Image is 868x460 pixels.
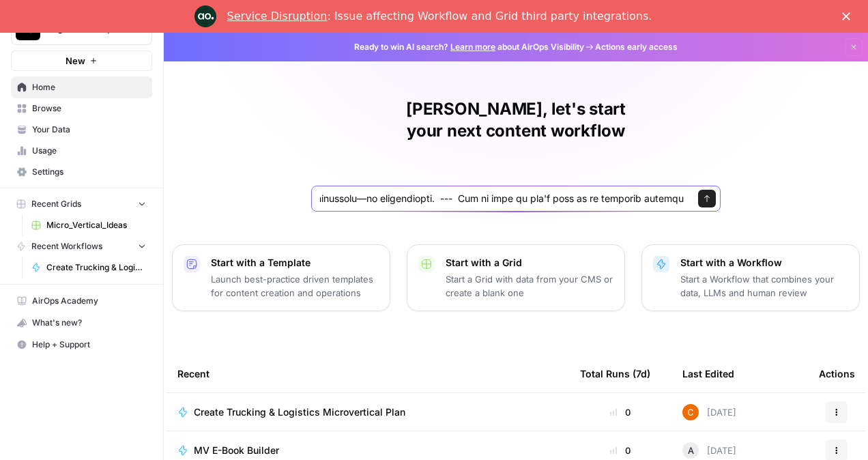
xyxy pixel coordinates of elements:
[311,98,721,142] h1: [PERSON_NAME], let's start your next content workflow
[354,41,584,53] span: Ready to win AI search? about AirOps Visibility
[25,257,152,278] a: Create Trucking & Logistics Microvertical Plan
[227,10,328,23] a: Service Disruption
[595,41,678,53] span: Actions early access
[227,10,652,23] div: : Issue affecting Workflow and Grid third party integrations.
[842,12,856,20] div: Close
[31,198,81,210] span: Recent Grids
[12,313,151,333] div: What's new?
[682,355,734,392] div: Last Edited
[446,272,613,300] p: Start a Grid with data from your CMS or create a blank one
[32,102,146,115] span: Browse
[580,444,661,457] div: 0
[194,5,216,27] img: Profile image for Engineering
[11,161,152,183] a: Settings
[11,312,152,334] button: What's new?
[32,295,146,307] span: AirOps Academy
[25,214,152,236] a: Micro_Vertical_Ideas
[177,355,558,392] div: Recent
[177,444,558,457] a: MV E-Book Builder
[31,240,102,253] span: Recent Workflows
[11,194,152,214] button: Recent Grids
[11,98,152,119] a: Browse
[32,124,146,136] span: Your Data
[194,405,405,419] span: Create Trucking & Logistics Microvertical Plan
[177,405,558,419] a: Create Trucking & Logistics Microvertical Plan
[580,405,661,419] div: 0
[11,236,152,257] button: Recent Workflows
[11,51,152,71] button: New
[11,290,152,312] a: AirOps Academy
[682,404,699,420] img: gg8xv5t4cmed2xsgt3wxby1drn94
[450,42,495,52] a: Learn more
[819,355,855,392] div: Actions
[194,444,279,457] span: MV E-Book Builder
[172,244,390,311] button: Start with a TemplateLaunch best-practice driven templates for content creation and operations
[320,192,684,205] input: What would you like to create today?
[680,256,848,270] p: Start with a Workflow
[46,261,146,274] span: Create Trucking & Logistics Microvertical Plan
[11,76,152,98] a: Home
[32,339,146,351] span: Help + Support
[446,256,613,270] p: Start with a Grid
[66,54,85,68] span: New
[11,140,152,162] a: Usage
[211,272,379,300] p: Launch best-practice driven templates for content creation and operations
[688,444,694,457] span: A
[580,355,650,392] div: Total Runs (7d)
[641,244,860,311] button: Start with a WorkflowStart a Workflow that combines your data, LLMs and human review
[682,404,736,420] div: [DATE]
[32,81,146,94] span: Home
[11,334,152,356] button: Help + Support
[407,244,625,311] button: Start with a GridStart a Grid with data from your CMS or create a blank one
[11,119,152,141] a: Your Data
[32,145,146,157] span: Usage
[46,219,146,231] span: Micro_Vertical_Ideas
[682,442,736,459] div: [DATE]
[211,256,379,270] p: Start with a Template
[680,272,848,300] p: Start a Workflow that combines your data, LLMs and human review
[32,166,146,178] span: Settings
